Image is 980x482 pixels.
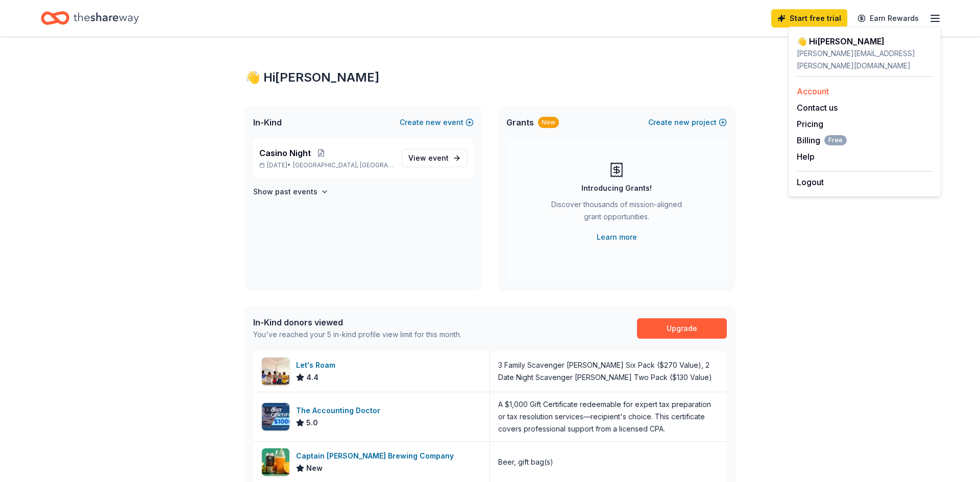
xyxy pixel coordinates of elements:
[253,328,461,341] div: You've reached your 5 in-kind profile view limit for this month.
[498,456,553,468] div: Beer, gift bag(s)
[674,116,690,129] span: new
[581,182,652,194] div: Introducing Grants!
[400,116,474,129] button: Createnewevent
[296,450,458,462] div: Captain [PERSON_NAME] Brewing Company
[771,9,847,28] a: Start free trial
[547,198,686,227] div: Discover thousands of mission-aligned grant opportunities.
[259,161,394,169] p: [DATE] •
[253,186,317,198] h4: Show past events
[597,231,637,243] a: Learn more
[637,318,727,339] a: Upgrade
[402,149,468,167] a: View event
[408,152,449,164] span: View
[253,116,282,129] span: In-Kind
[259,147,311,159] span: Casino Night
[538,117,559,128] div: New
[306,371,318,384] span: 4.4
[797,134,847,146] button: BillingFree
[797,86,829,96] a: Account
[426,116,441,129] span: new
[262,403,289,430] img: Image for The Accounting Doctor
[797,35,933,47] div: 👋 Hi [PERSON_NAME]
[41,6,139,30] a: Home
[506,116,534,129] span: Grants
[498,398,719,435] div: A $1,000 Gift Certificate redeemable for expert tax preparation or tax resolution services—recipi...
[797,119,823,129] a: Pricing
[648,116,727,129] button: Createnewproject
[851,9,925,28] a: Earn Rewards
[296,359,339,371] div: Let's Roam
[428,154,449,162] span: event
[797,134,847,146] span: Billing
[797,102,838,114] button: Contact us
[293,161,394,169] span: [GEOGRAPHIC_DATA], [GEOGRAPHIC_DATA]
[253,316,461,328] div: In-Kind donors viewed
[306,462,323,474] span: New
[498,359,719,384] div: 3 Family Scavenger [PERSON_NAME] Six Pack ($270 Value), 2 Date Night Scavenger [PERSON_NAME] Two ...
[797,47,933,72] div: [PERSON_NAME][EMAIL_ADDRESS][PERSON_NAME][DOMAIN_NAME]
[253,186,329,198] button: Show past events
[797,150,815,163] button: Help
[306,417,318,429] span: 5.0
[262,448,289,476] img: Image for Captain Lawrence Brewing Company
[262,358,289,385] img: Image for Let's Roam
[797,176,824,188] button: Logout
[296,404,384,417] div: The Accounting Doctor
[245,69,735,86] div: 👋 Hi [PERSON_NAME]
[824,135,847,145] span: Free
